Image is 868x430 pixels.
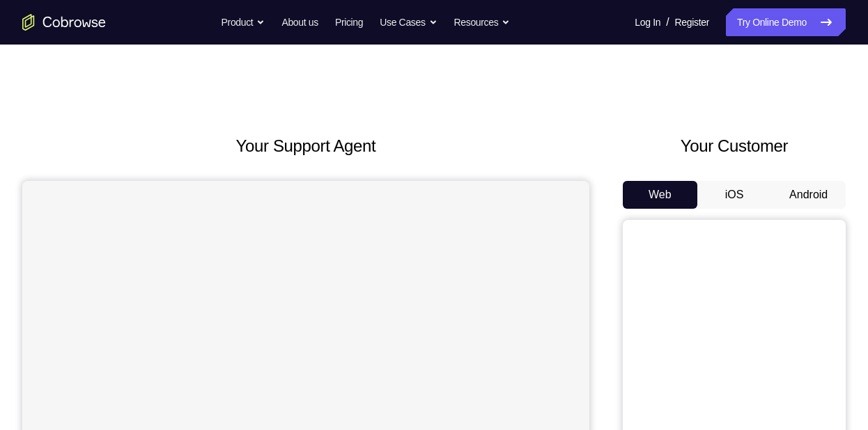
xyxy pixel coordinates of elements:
button: iOS [697,181,772,209]
span: / [666,14,669,31]
a: Try Online Demo [726,8,846,36]
a: Register [675,8,709,36]
h2: Your Support Agent [22,134,589,159]
a: About us [281,8,318,36]
button: Use Cases [380,8,437,36]
a: Log In [635,8,660,36]
a: Go to the home page [22,14,106,31]
a: Pricing [335,8,363,36]
h2: Your Customer [623,134,846,159]
button: Product [222,8,265,36]
button: Web [623,181,697,209]
button: Android [771,181,846,209]
button: Resources [454,8,511,36]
